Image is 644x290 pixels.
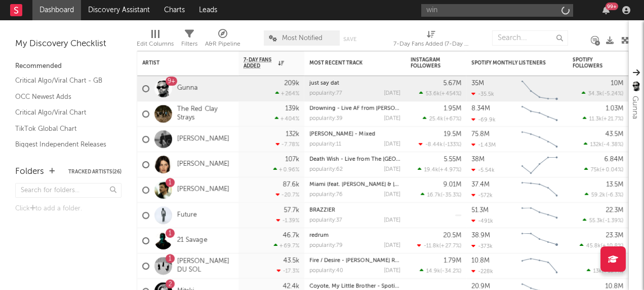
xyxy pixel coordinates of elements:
[471,141,496,148] div: -1.43M
[177,236,207,245] a: 21 Savage
[603,142,622,148] span: -4.38 %
[471,116,496,123] div: -69.9k
[421,192,461,198] div: ( )
[15,166,44,178] div: Folders
[309,258,400,264] div: Fire / Desire - Dorian Craft Remix
[471,268,493,275] div: -228k
[492,30,568,46] input: Search...
[425,142,443,148] span: -8.44k
[384,91,400,96] div: [DATE]
[582,90,623,97] div: ( )
[177,186,229,194] a: [PERSON_NAME]
[427,193,441,198] span: 16.7k
[15,123,111,134] a: TikTok Global Chart
[177,105,233,123] a: The Red Clay Strays
[393,38,469,50] div: 7-Day Fans Added (7-Day Fans Added)
[309,207,400,213] div: BRAZZIER
[286,131,299,137] div: 132k
[282,35,323,42] span: Most Notified
[177,258,233,275] a: [PERSON_NAME] DU SOL
[606,3,618,10] div: 99 +
[309,233,400,238] div: redrum
[517,177,562,203] svg: Chart title
[177,211,197,220] a: Future
[605,131,623,137] div: 43.5M
[471,232,490,239] div: 38.9M
[309,106,420,112] a: Drowning - Live AF from [PERSON_NAME]
[142,60,218,66] div: Artist
[444,105,461,112] div: 1.95M
[276,192,299,198] div: -20.7 %
[309,243,343,248] div: popularity: 79
[384,217,400,223] div: [DATE]
[15,60,122,72] div: Recommended
[606,232,623,239] div: 23.3M
[606,207,623,213] div: 22.3M
[444,156,461,163] div: 5.55M
[411,57,446,69] div: Instagram Followers
[244,57,276,69] span: 7-Day Fans Added
[443,80,461,87] div: 5.67M
[384,268,400,274] div: [DATE]
[471,60,547,66] div: Spotify Monthly Listeners
[588,91,602,97] span: 34.3k
[590,142,602,148] span: 132k
[274,242,299,249] div: +69.7 %
[444,258,461,264] div: 1.79M
[573,57,608,69] div: Spotify Followers
[285,105,299,112] div: 139k
[517,152,562,177] svg: Chart title
[605,218,622,224] span: -1.39 %
[444,131,461,137] div: 19.5M
[441,91,460,97] span: +454 %
[309,268,343,274] div: popularity: 40
[471,207,489,213] div: 51.3M
[591,193,606,198] span: 59.2k
[343,37,356,42] button: Save
[585,192,623,198] div: ( )
[471,258,490,264] div: 10.8M
[384,167,400,172] div: [DATE]
[417,242,461,249] div: ( )
[471,182,490,188] div: 37.4M
[309,157,440,162] a: Death Wish - Live from The [GEOGRAPHIC_DATA]
[445,117,460,122] span: +67 %
[424,167,438,173] span: 19.4k
[517,101,562,127] svg: Chart title
[580,242,623,249] div: ( )
[517,253,562,279] svg: Chart title
[309,116,343,122] div: popularity: 39
[309,283,420,289] a: Coyote, My Little Brother - Spotify Singles
[309,81,339,86] a: just say dat
[309,157,400,162] div: Death Wish - Live from The O2 Arena
[309,60,385,66] div: Most Recent Track
[517,127,562,152] svg: Chart title
[384,192,400,198] div: [DATE]
[471,192,493,199] div: -572k
[426,269,440,274] span: 14.9k
[583,116,623,122] div: ( )
[384,116,400,122] div: [DATE]
[283,182,299,188] div: 87.6k
[589,218,603,224] span: 55.3k
[426,91,440,97] span: 53.6k
[309,81,400,86] div: just say dat
[429,117,444,122] span: 25.4k
[443,182,461,188] div: 9.01M
[68,169,122,174] button: Tracked Artists(26)
[205,25,240,55] div: A&R Pipeline
[15,183,122,198] input: Search for folders...
[15,107,111,118] a: Critical Algo/Viral Chart
[419,90,461,97] div: ( )
[277,268,299,274] div: -17.3 %
[471,217,493,224] div: -491k
[471,80,484,87] div: 35M
[517,203,562,228] svg: Chart title
[177,160,229,169] a: [PERSON_NAME]
[441,243,460,249] span: +27.7 %
[283,232,299,239] div: 46.7k
[309,106,400,112] div: Drowning - Live AF from Callaghan's
[591,167,600,173] span: 75k
[284,80,299,87] div: 209k
[607,193,622,198] span: -6.3 %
